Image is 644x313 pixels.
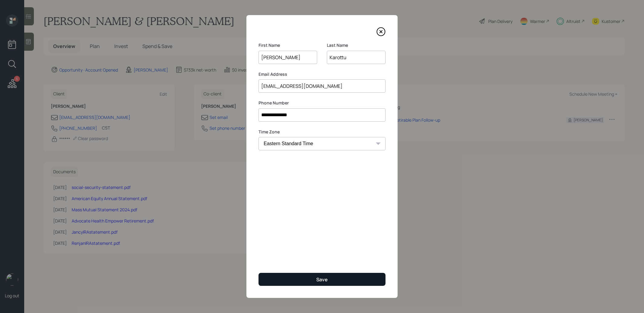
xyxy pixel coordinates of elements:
label: First Name [259,42,317,48]
button: Save [259,273,385,286]
label: Email Address [259,71,385,77]
label: Time Zone [259,129,385,135]
label: Phone Number [259,100,385,106]
div: Save [316,276,328,283]
label: Last Name [327,42,385,48]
